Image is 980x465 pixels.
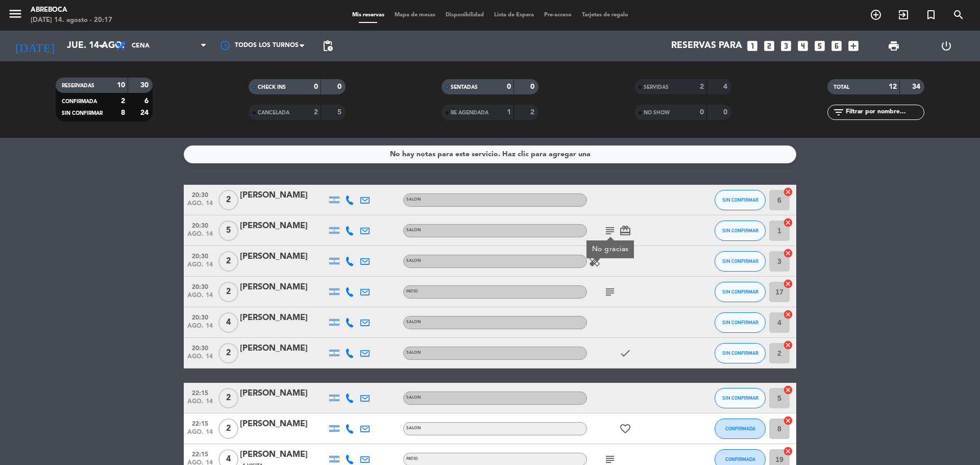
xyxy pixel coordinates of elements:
i: [DATE] [8,35,62,57]
span: RESERVAR MESA [862,6,890,23]
span: 20:30 [187,250,213,261]
span: SALON [406,228,421,232]
i: cancel [783,309,793,320]
span: SALON [406,396,421,400]
span: 20:30 [187,219,213,231]
span: PATIO [406,289,418,293]
span: SIN CONFIRMAR [722,289,758,295]
span: ago. 14 [187,200,213,212]
strong: 30 [140,82,151,89]
span: 2 [218,419,238,439]
span: CONFIRMADA [62,99,97,104]
span: SALON [406,198,421,202]
span: PATIO [406,457,418,461]
i: filter_list [832,106,845,118]
div: [PERSON_NAME] [240,281,327,294]
i: arrow_drop_down [95,40,107,52]
span: SALON [406,320,421,324]
strong: 10 [117,82,125,89]
i: healing [589,255,601,267]
strong: 0 [723,109,729,116]
strong: 24 [140,109,151,116]
strong: 5 [337,109,344,116]
span: 20:30 [187,311,213,323]
span: SIN CONFIRMAR [722,197,758,203]
div: [PERSON_NAME] [240,189,327,202]
i: turned_in_not [925,9,937,21]
i: add_circle_outline [870,9,882,21]
span: SIN CONFIRMAR [722,228,758,233]
span: CHECK INS [258,85,286,90]
button: SIN CONFIRMAR [715,343,766,363]
span: 5 [218,221,238,241]
button: menu [8,6,23,25]
span: CANCELADA [258,110,289,115]
div: [PERSON_NAME] [240,387,327,400]
span: Pre-acceso [539,12,577,18]
span: CONFIRMADA [725,456,755,462]
i: exit_to_app [897,9,910,21]
span: Disponibilidad [440,12,489,18]
span: Mapa de mesas [389,12,440,18]
button: CONFIRMADA [715,419,766,439]
i: add_box [847,39,860,53]
span: 2 [218,190,238,210]
strong: 0 [530,83,536,90]
i: check [619,347,631,359]
strong: 2 [121,97,125,105]
div: No hay notas para este servicio. Haz clic para agregar una [390,149,591,160]
span: 22:15 [187,386,213,398]
span: SALON [406,351,421,355]
i: looks_3 [779,39,793,53]
input: Filtrar por nombre... [845,107,924,118]
i: looks_6 [830,39,843,53]
strong: 12 [889,83,897,90]
i: looks_two [763,39,776,53]
span: ago. 14 [187,353,213,365]
button: SIN CONFIRMAR [715,221,766,241]
span: BUSCAR [945,6,972,23]
button: SIN CONFIRMAR [715,282,766,302]
span: SIN CONFIRMAR [722,350,758,356]
strong: 2 [700,83,704,90]
div: LOG OUT [920,31,972,61]
i: cancel [783,187,793,197]
span: CONFIRMADA [725,426,755,431]
span: SIN CONFIRMAR [722,258,758,264]
span: 2 [218,388,238,408]
span: Tarjetas de regalo [577,12,633,18]
i: power_settings_new [940,40,952,52]
span: ago. 14 [187,429,213,440]
span: 22:15 [187,448,213,459]
i: card_giftcard [619,225,631,237]
strong: 1 [507,109,511,116]
i: favorite_border [619,423,631,435]
strong: 4 [723,83,729,90]
span: ago. 14 [187,323,213,334]
i: looks_5 [813,39,826,53]
span: 2 [218,343,238,363]
div: [PERSON_NAME] [240,250,327,263]
span: SENTADAS [451,85,478,90]
div: [PERSON_NAME] [240,311,327,325]
span: Reserva especial [917,6,945,23]
button: SIN CONFIRMAR [715,388,766,408]
span: ago. 14 [187,292,213,304]
strong: 6 [144,97,151,105]
span: RE AGENDADA [451,110,488,115]
div: [DATE] 14. agosto - 20:17 [31,15,112,26]
button: SIN CONFIRMAR [715,312,766,333]
i: cancel [783,415,793,426]
i: cancel [783,340,793,350]
i: menu [8,6,23,21]
span: TOTAL [834,85,849,90]
span: NO SHOW [644,110,670,115]
i: looks_4 [796,39,810,53]
span: ago. 14 [187,231,213,242]
span: Reservas para [671,41,742,51]
div: [PERSON_NAME] [240,219,327,233]
span: Cena [132,42,150,50]
i: subject [604,286,616,298]
div: [PERSON_NAME] [240,448,327,461]
span: SIN CONFIRMAR [722,320,758,325]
